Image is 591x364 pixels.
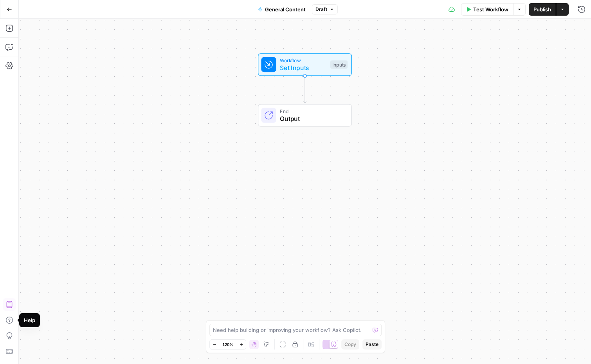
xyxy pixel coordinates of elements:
div: EndOutput [232,104,378,127]
div: Inputs [330,60,348,69]
button: Paste [362,339,382,350]
span: Output [280,114,344,123]
span: End [280,107,344,115]
span: 120% [222,341,233,348]
button: Copy [341,339,359,350]
button: Publish [529,3,556,16]
g: Edge from start to end [303,76,306,103]
span: Paste [366,341,378,348]
div: WorkflowSet InputsInputs [232,53,378,76]
button: Draft [312,4,338,14]
span: Test Workflow [473,5,508,13]
button: General Content [253,3,310,16]
span: Copy [344,341,356,348]
span: Workflow [280,57,326,64]
button: Test Workflow [461,3,513,16]
span: Set Inputs [280,63,326,72]
span: Draft [315,6,327,13]
span: General Content [265,5,306,13]
span: Publish [533,5,551,13]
